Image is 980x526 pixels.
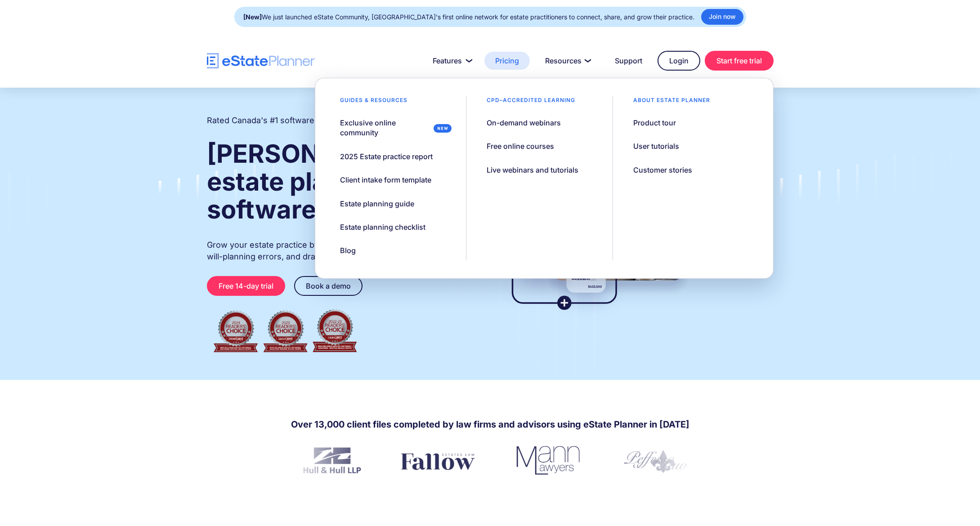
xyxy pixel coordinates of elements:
[622,96,721,109] div: About estate planner
[329,194,425,213] a: Estate planning guide
[207,138,472,225] strong: [PERSON_NAME] and estate planning software
[475,113,572,132] a: On-demand webinars
[604,52,653,70] a: Support
[701,9,743,25] a: Join now
[207,239,473,263] p: Grow your estate practice by streamlining client intake, reducing will-planning errors, and draft...
[329,113,457,143] a: Exclusive online community
[207,53,315,69] a: home
[487,165,578,175] div: Live webinars and tutorials
[329,241,367,260] a: Blog
[622,113,687,132] a: Product tour
[207,276,285,296] a: Free 14-day trial
[243,13,262,21] strong: [New]
[484,52,530,70] a: Pricing
[340,245,356,255] div: Blog
[422,52,480,70] a: Features
[658,51,700,71] a: Login
[291,418,689,431] h4: Over 13,000 client files completed by law firms and advisors using eState Planner in [DATE]
[633,118,676,128] div: Product tour
[340,199,414,209] div: Estate planning guide
[475,137,565,156] a: Free online courses
[340,152,433,161] div: 2025 Estate practice report
[534,52,600,70] a: Resources
[633,141,679,151] div: User tutorials
[622,160,703,179] a: Customer stories
[207,115,405,126] h2: Rated Canada's #1 software for estate practitioners
[329,170,443,189] a: Client intake form template
[705,51,774,71] a: Start free trial
[487,141,554,151] div: Free online courses
[340,175,431,185] div: Client intake form template
[329,218,437,236] a: Estate planning checklist
[622,137,690,156] a: User tutorials
[475,96,586,109] div: CPD–accredited learning
[487,118,561,128] div: On-demand webinars
[294,276,362,296] a: Book a demo
[633,165,692,175] div: Customer stories
[340,118,430,138] div: Exclusive online community
[243,11,694,23] div: We just launched eState Community, [GEOGRAPHIC_DATA]'s first online network for estate practition...
[340,222,425,232] div: Estate planning checklist
[329,147,444,166] a: 2025 Estate practice report
[475,160,590,179] a: Live webinars and tutorials
[329,96,419,109] div: Guides & resources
